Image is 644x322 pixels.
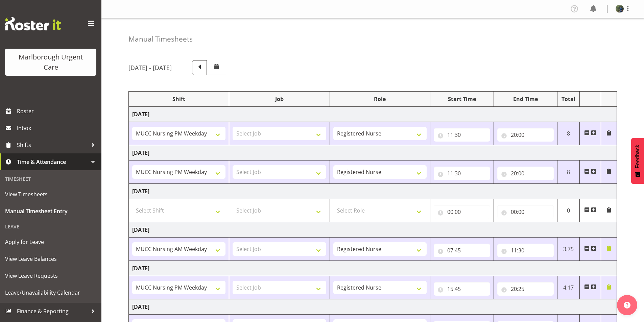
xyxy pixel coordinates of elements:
[5,271,96,281] span: View Leave Requests
[129,184,617,199] td: [DATE]
[2,284,100,301] a: Leave/Unavailability Calendar
[434,128,490,142] input: Click to select...
[17,140,88,150] span: Shifts
[635,145,641,168] span: Feedback
[128,64,172,71] h5: [DATE] - [DATE]
[434,205,490,219] input: Click to select...
[5,189,96,199] span: View Timesheets
[497,244,554,257] input: Click to select...
[434,244,490,257] input: Click to select...
[434,167,490,180] input: Click to select...
[333,95,427,103] div: Role
[561,95,576,103] div: Total
[233,95,326,103] div: Job
[129,299,617,315] td: [DATE]
[5,288,96,298] span: Leave/Unavailability Calendar
[624,302,630,308] img: help-xxl-2.png
[434,282,490,296] input: Click to select...
[2,233,100,250] a: Apply for Leave
[12,52,90,72] div: Marlborough Urgent Care
[497,282,554,296] input: Click to select...
[17,306,88,316] span: Finance & Reporting
[557,238,580,261] td: 3.75
[434,95,490,103] div: Start Time
[2,220,100,233] div: Leave
[557,276,580,299] td: 4.17
[17,106,98,116] span: Roster
[497,205,554,219] input: Click to select...
[17,123,98,133] span: Inbox
[129,145,617,160] td: [DATE]
[5,17,61,30] img: Rosterit website logo
[497,95,554,103] div: End Time
[557,199,580,222] td: 0
[129,261,617,276] td: [DATE]
[5,254,96,264] span: View Leave Balances
[129,222,617,238] td: [DATE]
[2,186,100,203] a: View Timesheets
[129,107,617,122] td: [DATE]
[631,138,644,184] button: Feedback - Show survey
[557,122,580,145] td: 8
[128,35,193,43] h4: Manual Timesheets
[5,206,96,216] span: Manual Timesheet Entry
[5,237,96,247] span: Apply for Leave
[497,128,554,142] input: Click to select...
[497,167,554,180] input: Click to select...
[2,267,100,284] a: View Leave Requests
[2,250,100,267] a: View Leave Balances
[2,203,100,220] a: Manual Timesheet Entry
[17,157,88,167] span: Time & Attendance
[132,95,225,103] div: Shift
[616,5,624,13] img: gloria-varghese83ea2632f453239292d4b008d7aa8107.png
[557,160,580,184] td: 8
[2,172,100,186] div: Timesheet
